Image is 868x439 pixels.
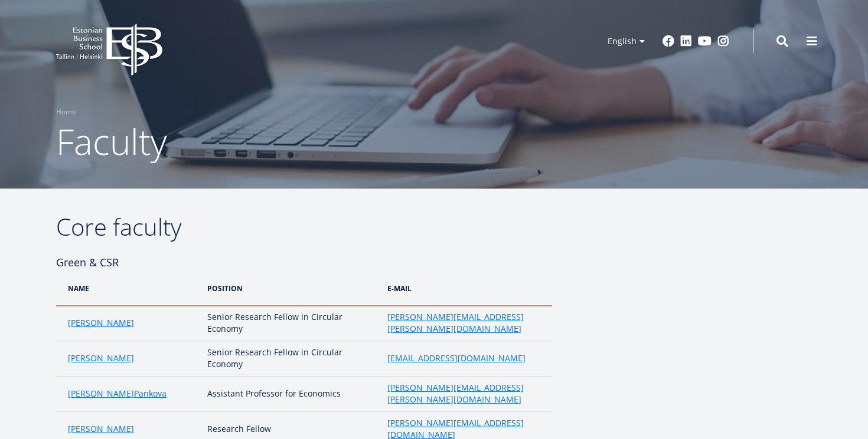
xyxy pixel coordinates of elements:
td: Assistant Professor for Economics [201,377,381,412]
a: Home [56,106,76,118]
a: [PERSON_NAME][EMAIL_ADDRESS][PERSON_NAME][DOMAIN_NAME] [387,311,540,335]
td: Senior Research Fellow in Circular Economy [201,341,381,377]
a: [PERSON_NAME] [68,352,134,364]
a: Youtube [698,35,712,47]
a: [PERSON_NAME] [68,388,134,400]
a: [PERSON_NAME][EMAIL_ADDRESS][PERSON_NAME][DOMAIN_NAME] [387,382,540,405]
th: position [201,271,381,306]
th: e-mail [381,271,552,306]
a: [PERSON_NAME] [68,317,134,329]
a: Linkedin [680,35,692,47]
td: Senior Research Fellow in Circular Economy [201,306,381,341]
th: Name [56,271,201,306]
a: Facebook [663,35,674,47]
span: Faculty [56,117,167,166]
a: Instagram [717,35,729,47]
h4: Green & CSR [56,253,552,271]
a: [EMAIL_ADDRESS][DOMAIN_NAME] [387,352,526,364]
a: [PERSON_NAME] [68,423,134,435]
h2: Core faculty [56,212,552,242]
a: Pankova [134,388,167,400]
